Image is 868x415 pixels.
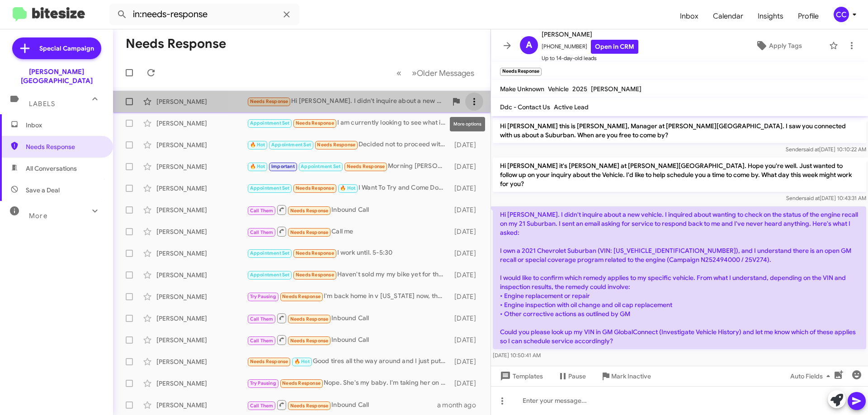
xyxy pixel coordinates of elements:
[493,118,866,143] p: Hi [PERSON_NAME] this is [PERSON_NAME], Manager at [PERSON_NAME][GEOGRAPHIC_DATA]. I saw you conn...
[156,401,247,410] div: [PERSON_NAME]
[548,85,569,93] span: Vehicle
[156,336,247,345] div: [PERSON_NAME]
[450,357,483,366] div: [DATE]
[247,334,450,345] div: Inbound Call
[296,120,334,126] span: Needs Response
[526,38,532,52] span: A
[406,64,480,82] button: Next
[591,40,638,54] a: Open in CRM
[591,85,642,93] span: [PERSON_NAME]
[542,40,638,54] span: [PHONE_NUMBER]
[282,294,321,299] span: Needs Response
[450,249,483,258] div: [DATE]
[12,37,101,59] a: Special Campaign
[542,29,638,40] span: [PERSON_NAME]
[282,380,321,386] span: Needs Response
[786,146,866,153] span: Sender [DATE] 10:10:22 AM
[26,142,103,151] span: Needs Response
[26,121,103,130] span: Inbox
[247,118,450,128] div: I am currently looking to see what is out there. I am looking for a Jeep Grand Cherokee that come...
[572,85,587,93] span: 2025
[271,142,311,148] span: Appointment Set
[317,142,355,148] span: Needs Response
[156,184,247,193] div: [PERSON_NAME]
[247,248,450,258] div: I work until. 5-5:30
[826,7,858,22] button: CC
[250,294,276,299] span: Try Pausing
[593,368,658,384] button: Mark Inactive
[790,368,834,384] span: Auto Fields
[250,185,290,191] span: Appointment Set
[247,399,437,410] div: Inbound Call
[156,205,247,214] div: [PERSON_NAME]
[296,185,334,191] span: Needs Response
[493,352,541,359] span: [DATE] 10:50:41 AM
[450,140,483,149] div: [DATE]
[500,85,544,93] span: Make Unknown
[250,380,276,386] span: Try Pausing
[26,164,77,173] span: All Conversations
[156,227,247,236] div: [PERSON_NAME]
[834,7,849,22] div: CC
[732,37,825,54] button: Apply Tags
[250,208,274,214] span: Call Them
[450,336,483,345] div: [DATE]
[39,44,94,53] span: Special Campaign
[450,314,483,323] div: [DATE]
[247,96,447,107] div: Hi [PERSON_NAME]. I didn't inquire about a new vehicle. I inquired about wanting to check on the ...
[156,357,247,366] div: [PERSON_NAME]
[450,184,483,193] div: [DATE]
[347,163,385,169] span: Needs Response
[250,163,265,169] span: 🔥 Hot
[290,229,329,235] span: Needs Response
[271,163,295,169] span: Important
[290,338,329,344] span: Needs Response
[250,272,290,278] span: Appointment Set
[250,338,274,344] span: Call Them
[247,204,450,215] div: Inbound Call
[437,401,483,410] div: a month ago
[450,379,483,388] div: [DATE]
[247,183,450,193] div: I Want To Try and Come Down [DATE] But It Will Have to Be Evening
[673,3,706,29] a: Inbox
[26,186,60,195] span: Save a Deal
[340,185,355,191] span: 🔥 Hot
[296,250,334,256] span: Needs Response
[791,3,826,29] span: Profile
[554,103,589,111] span: Active Lead
[247,312,450,324] div: Inbound Call
[156,292,247,301] div: [PERSON_NAME]
[568,368,586,384] span: Pause
[156,249,247,258] div: [PERSON_NAME]
[156,140,247,149] div: [PERSON_NAME]
[247,378,450,388] div: Nope. She's my baby. I'm taking her on a road trip to [US_STATE] next week. Can't kill a Honda.
[247,291,450,302] div: I'm back home in v [US_STATE] now, thanks
[450,117,485,131] div: More options
[706,3,750,29] a: Calendar
[250,250,290,256] span: Appointment Set
[247,140,450,150] div: Decided not to proceed with that. But am interested in maybe trading my truck
[247,270,450,280] div: Haven't sold my my bike yet for the down payment
[156,97,247,106] div: [PERSON_NAME]
[126,37,226,51] h1: Needs Response
[804,195,820,201] span: said at
[450,162,483,171] div: [DATE]
[417,68,474,78] span: Older Messages
[396,67,401,79] span: «
[769,37,802,54] span: Apply Tags
[491,368,550,384] button: Templates
[247,161,450,172] div: Morning [PERSON_NAME]... we were unable to connect and get concrete info wanted
[611,368,651,384] span: Mark Inactive
[250,229,274,235] span: Call Them
[550,368,593,384] button: Pause
[412,67,417,79] span: »
[29,100,55,108] span: Labels
[296,272,334,278] span: Needs Response
[493,206,866,349] p: Hi [PERSON_NAME]. I didn't inquire about a new vehicle. I inquired about wanting to check on the ...
[783,368,841,384] button: Auto Fields
[803,146,819,153] span: said at
[250,98,288,104] span: Needs Response
[450,292,483,301] div: [DATE]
